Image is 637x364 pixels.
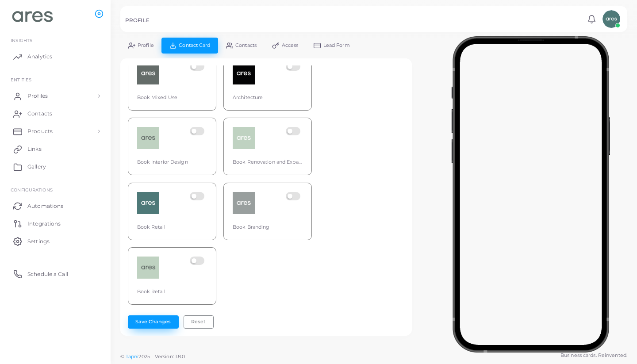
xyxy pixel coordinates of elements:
[138,43,154,48] span: Profile
[7,105,104,123] a: Contacts
[233,94,303,101] div: Architecture
[27,92,48,100] span: Profiles
[7,140,104,158] a: Links
[233,127,255,149] img: 51cbc7c8-6afc-456c-a926-ad356429653e-1756410663696.png
[179,43,210,48] span: Contact Card
[7,123,104,140] a: Products
[451,36,610,353] img: phone-mock.b55596b7.png
[155,353,185,360] span: Version: 1.8.0
[27,53,52,61] span: Analytics
[27,220,61,228] span: Integrations
[233,62,255,84] img: 51cbc7c8-6afc-456c-a926-ad356429653e-1756410626931.png
[137,159,207,166] div: Book Interior Design
[27,110,52,118] span: Contacts
[282,43,299,48] span: Access
[27,238,50,245] span: Settings
[126,353,139,360] a: Tapni
[7,215,104,232] a: Integrations
[27,145,42,153] span: Links
[27,163,46,171] span: Gallery
[7,87,104,105] a: Profiles
[7,197,104,215] a: Automations
[7,48,104,65] a: Analytics
[120,353,185,360] span: ©
[7,232,104,250] a: Settings
[7,265,104,283] a: Schedule a Call
[137,224,207,231] div: Book Retail
[11,77,31,82] span: ENTITIES
[128,315,179,329] button: Save Changes
[323,43,350,48] span: Lead Form
[233,224,303,231] div: Book Branding
[137,127,159,149] img: 51cbc7c8-6afc-456c-a926-ad356429653e-1756410645142.png
[560,352,627,359] span: Business cards. Reinvented.
[27,202,63,210] span: Automations
[11,187,53,192] span: Configurations
[137,62,159,84] img: 51cbc7c8-6afc-456c-a926-ad356429653e-1756410597560.png
[7,158,104,176] a: Gallery
[184,315,214,329] button: Reset
[27,270,68,278] span: Schedule a Call
[27,127,53,135] span: Products
[137,257,159,279] img: Bw7vOoS5E5vUhzCZwqcdfWF0E-1753810910911.png
[137,288,207,295] div: Book Retail
[137,94,207,101] div: Book Mixed Use
[235,43,257,48] span: Contacts
[233,192,255,214] img: 51cbc7c8-6afc-456c-a926-ad356429653e-1756410697272.png
[137,192,159,214] img: 51cbc7c8-6afc-456c-a926-ad356429653e-1756410679622.png
[11,38,32,43] span: INSIGHTS
[138,353,150,360] span: 2025
[600,10,622,28] a: avatar
[8,8,57,25] img: logo
[233,159,303,166] div: Book Renovation and Expansion
[125,17,150,23] h5: PROFILE
[602,10,620,28] img: avatar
